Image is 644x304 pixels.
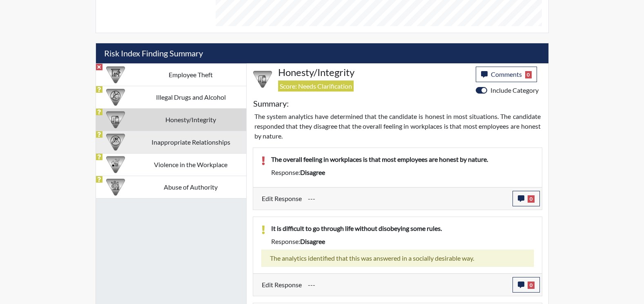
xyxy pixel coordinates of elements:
h5: Summary: [253,98,289,108]
span: 0 [525,71,532,78]
button: Comments0 [476,67,537,82]
img: CATEGORY%20ICON-14.139f8ef7.png [106,133,125,152]
p: The overall feeling in workplaces is that most employees are honest by nature. [271,154,534,164]
p: The system analytics have determined that the candidate is honest in most situations. The candida... [254,112,541,141]
div: Update the test taker's response, the change might impact the score [302,277,513,293]
span: Score: Needs Clarification [278,80,354,92]
div: The analytics identified that this was answered in a socially desirable way. [261,250,534,267]
span: disagree [300,168,325,176]
button: 0 [513,277,540,293]
span: 0 [528,195,535,203]
label: Edit Response [262,277,302,293]
div: Response: [265,237,540,246]
div: Response: [265,168,540,177]
span: 0 [528,282,535,289]
td: Honesty/Integrity [136,108,246,131]
label: Include Category [490,85,539,95]
span: disagree [300,237,325,245]
img: CATEGORY%20ICON-11.a5f294f4.png [253,70,272,89]
td: Violence in the Workplace [136,153,246,176]
img: CATEGORY%20ICON-01.94e51fac.png [106,178,125,197]
img: CATEGORY%20ICON-11.a5f294f4.png [106,110,125,129]
button: 0 [513,191,540,206]
p: It is difficult to go through life without disobeying some rules. [271,224,534,233]
td: Illegal Drugs and Alcohol [136,86,246,108]
h4: Honesty/Integrity [278,67,470,78]
label: Edit Response [262,191,302,206]
h5: Risk Index Finding Summary [96,43,548,63]
td: Inappropriate Relationships [136,131,246,153]
img: CATEGORY%20ICON-12.0f6f1024.png [106,88,125,107]
img: CATEGORY%20ICON-07.58b65e52.png [106,65,125,84]
div: Update the test taker's response, the change might impact the score [302,191,513,206]
img: CATEGORY%20ICON-26.eccbb84f.png [106,155,125,174]
td: Employee Theft [136,63,246,86]
td: Abuse of Authority [136,176,246,198]
span: Comments [491,70,522,78]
